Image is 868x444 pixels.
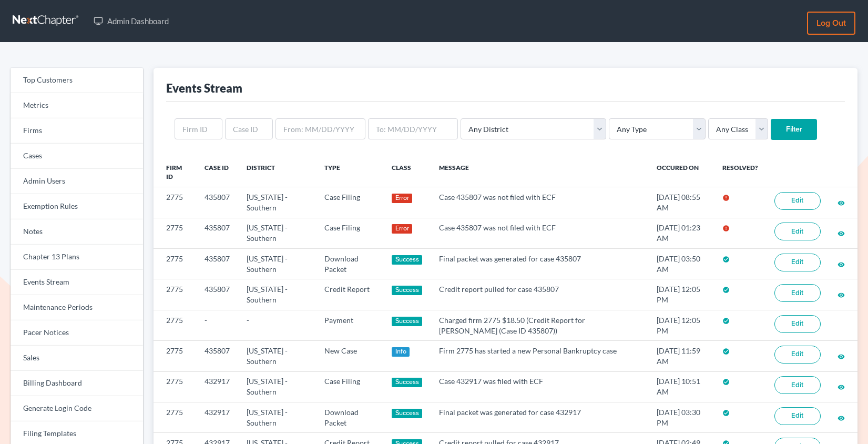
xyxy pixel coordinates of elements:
td: 2775 [154,249,196,279]
th: Firm ID [154,157,196,187]
input: Case ID [225,118,273,139]
i: visibility [838,291,845,299]
td: 432917 [196,402,238,433]
td: 435807 [196,279,238,310]
a: visibility [838,198,845,207]
td: 435807 [196,249,238,279]
div: Error [392,194,412,203]
a: visibility [838,351,845,360]
i: error [722,194,730,201]
th: Case ID [196,157,238,187]
a: visibility [838,228,845,237]
td: [US_STATE] - Southern [238,341,316,371]
div: Events Stream [166,80,242,96]
div: Success [392,409,422,418]
td: Case Filing [316,218,383,248]
td: Firm 2775 has started a new Personal Bankruptcy case [431,341,648,371]
div: Info [392,347,410,357]
td: - [196,310,238,340]
th: Class [383,157,431,187]
a: visibility [838,413,845,422]
a: Admin Users [11,169,143,194]
a: Generate Login Code [11,396,143,421]
i: error [722,225,730,232]
div: Error [392,224,412,234]
td: 2775 [154,218,196,248]
td: Case 435807 was not filed with ECF [431,218,648,248]
a: Edit [774,315,821,333]
td: Credit Report [316,279,383,310]
td: [US_STATE] - Southern [238,187,316,218]
td: [DATE] 01:23 AM [648,218,714,248]
a: visibility [838,259,845,268]
td: 2775 [154,310,196,340]
td: [US_STATE] - Southern [238,371,316,402]
td: Credit report pulled for case 435807 [431,279,648,310]
a: Edit [774,192,821,210]
a: Log out [807,12,855,35]
td: Download Packet [316,249,383,279]
td: [US_STATE] - Southern [238,402,316,433]
td: New Case [316,341,383,371]
th: Type [316,157,383,187]
i: check_circle [722,409,730,417]
th: District [238,157,316,187]
a: Edit [774,254,821,271]
td: [US_STATE] - Southern [238,279,316,310]
td: Download Packet [316,402,383,433]
i: visibility [838,353,845,360]
td: - [238,310,316,340]
th: Message [431,157,648,187]
i: visibility [838,230,845,237]
td: Case Filing [316,371,383,402]
a: Edit [774,223,821,240]
td: 2775 [154,341,196,371]
td: Case 432917 was filed with ECF [431,371,648,402]
a: Chapter 13 Plans [11,245,143,270]
a: Edit [774,346,821,364]
div: Success [392,317,422,326]
a: Sales [11,346,143,371]
td: Case 435807 was not filed with ECF [431,187,648,218]
input: Filter [771,119,817,140]
i: check_circle [722,256,730,263]
div: Success [392,255,422,265]
td: [US_STATE] - Southern [238,249,316,279]
td: 432917 [196,371,238,402]
td: 2775 [154,279,196,310]
a: Events Stream [11,270,143,295]
input: To: MM/DD/YYYY [368,118,458,139]
i: visibility [838,415,845,422]
a: visibility [838,382,845,391]
th: Resolved? [714,157,766,187]
input: From: MM/DD/YYYY [275,118,365,139]
a: Exemption Rules [11,194,143,219]
td: [DATE] 12:05 PM [648,310,714,340]
td: [DATE] 03:50 AM [648,249,714,279]
a: Maintenance Periods [11,295,143,320]
td: Final packet was generated for case 432917 [431,402,648,433]
td: Case Filing [316,187,383,218]
td: Payment [316,310,383,340]
td: 2775 [154,402,196,433]
td: [DATE] 11:59 AM [648,341,714,371]
i: check_circle [722,286,730,294]
input: Firm ID [175,118,222,139]
i: visibility [838,384,845,391]
td: [US_STATE] - Southern [238,218,316,248]
a: Metrics [11,93,143,118]
i: check_circle [722,317,730,325]
td: 2775 [154,187,196,218]
a: Edit [774,407,821,425]
td: 435807 [196,341,238,371]
a: Cases [11,144,143,169]
td: [DATE] 10:51 AM [648,371,714,402]
a: Firms [11,118,143,144]
div: Success [392,378,422,387]
td: 435807 [196,218,238,248]
a: Billing Dashboard [11,371,143,396]
td: Final packet was generated for case 435807 [431,249,648,279]
a: Pacer Notices [11,320,143,346]
i: visibility [838,199,845,207]
a: Edit [774,376,821,394]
